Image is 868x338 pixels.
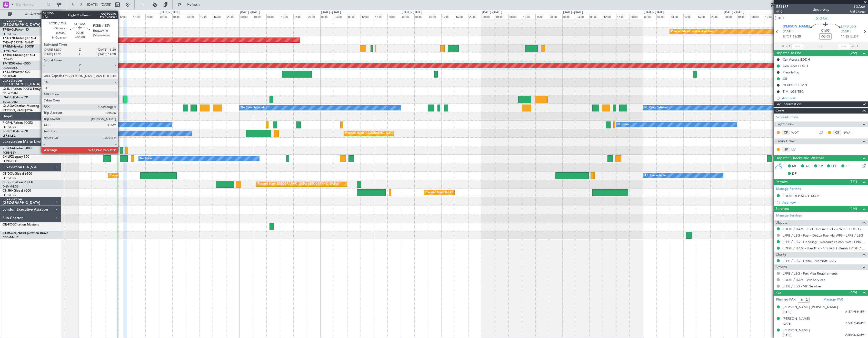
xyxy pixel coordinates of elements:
[414,14,428,19] div: 04:00
[253,14,266,19] div: 04:00
[775,16,784,20] button: UTC
[850,10,865,14] span: Pref Charter
[140,155,152,163] div: No Crew
[670,14,683,19] div: 08:00
[783,233,863,238] a: LFPB / LBG - Fuel - DeLux Fuel via WFS - LFPB / LBG
[783,24,810,29] span: [PERSON_NAME]
[3,62,31,65] a: T7-TRXGlobal 6500
[783,259,836,263] a: LFPB / LBG - Hotel - Marriott CDG
[3,45,13,48] span: T7-EMI
[845,310,865,314] span: A15749884 (PP)
[813,7,829,12] div: Underway
[3,181,14,184] span: CS-RRC
[644,172,666,180] div: A/C Unavailable
[13,12,54,16] span: All Aircraft
[793,34,801,39] span: 13:30
[617,121,629,129] div: No Crew
[345,129,426,137] div: Planned Maint [GEOGRAPHIC_DATA] ([GEOGRAPHIC_DATA])
[562,14,576,19] div: 00:00
[3,189,14,192] span: CS-JHH
[805,164,810,169] span: AC
[110,172,191,180] div: Planned Maint [GEOGRAPHIC_DATA] ([GEOGRAPHIC_DATA])
[87,2,111,7] span: [DATE] - [DATE]
[819,164,823,169] span: CR
[776,115,799,120] a: Schedule Crew
[3,41,34,44] a: EVRA/[PERSON_NAME]
[589,14,603,19] div: 08:00
[3,96,28,99] a: LX-GBHFalcon 7X
[775,101,801,107] span: Leg Information
[724,10,744,15] div: [DATE] - [DATE]
[3,66,18,70] a: DGAA/ACC
[783,246,865,250] a: EDDH / HAM - Handling - VISTAJET Gmbh EDDH / HAM
[3,172,15,175] span: CS-DOU
[3,62,13,65] span: T7-TRX
[3,74,16,78] a: EGLF/FAB
[783,278,825,282] a: EDDH / HAM - VIP Services
[145,14,159,19] div: 20:00
[821,28,830,33] span: 01:05
[783,64,808,68] div: Gen Decs EDDH
[850,50,857,56] span: (2/2)
[428,14,441,19] div: 08:00
[3,151,16,155] a: FCBB/BZV
[3,172,32,175] a: CS-DOUGlobal 6500
[776,297,795,302] label: Planned PAX
[468,14,482,19] div: 20:00
[791,147,803,152] a: LIV
[3,223,39,226] a: OE-FOGCitation Mustang
[783,284,822,288] a: LFPB / LBG - VIP Services
[3,49,18,53] a: LFMN/NCE
[3,96,14,99] span: LX-GBH
[186,14,199,19] div: 08:00
[697,14,710,19] div: 16:00
[783,310,791,314] span: [DATE]
[775,138,795,144] span: Cabin Crew
[160,10,179,15] div: [DATE] - [DATE]
[3,189,31,192] a: CS-JHHGlobal 6000
[347,14,361,19] div: 08:00
[78,14,92,19] div: 00:00
[3,130,28,133] a: F-HECDFalcon 7X
[783,322,791,326] span: [DATE]
[3,134,16,138] a: LFPB/LBG
[776,186,801,192] a: Manage Permits
[783,57,810,62] div: Car Access EDDH
[159,14,172,19] div: 00:00
[841,34,849,39] span: 14:35
[776,10,789,14] span: 4/10
[576,14,589,19] div: 04:00
[3,32,16,36] a: LFPB/LBG
[79,10,99,15] div: [DATE] - [DATE]
[783,328,810,333] div: [PERSON_NAME]
[3,54,35,57] a: T7-BREChallenger 604
[783,316,810,322] div: [PERSON_NAME]
[426,189,506,196] div: Planned Maint [GEOGRAPHIC_DATA] ([GEOGRAPHIC_DATA])
[783,29,793,34] span: [DATE]
[775,220,790,226] span: Dispatch
[775,252,788,258] span: Charter
[16,1,45,8] input: Trip Number
[783,333,791,337] span: [DATE]
[643,14,656,19] div: 00:00
[831,164,837,169] span: FFC
[199,14,213,19] div: 12:00
[764,14,777,19] div: 12:00
[334,14,347,19] div: 04:00
[455,14,468,19] div: 16:00
[213,14,226,19] div: 16:00
[3,71,30,74] a: T7-LZZIPraetor 600
[644,104,668,112] div: No Crew Sabadell
[792,164,797,169] span: MF
[616,14,630,19] div: 16:00
[522,14,535,19] div: 12:00
[792,43,804,49] input: --:--
[240,14,253,19] div: 00:00
[280,14,293,19] div: 12:00
[3,236,19,239] a: EDDM/MUC
[482,10,502,15] div: [DATE] - [DATE]
[3,37,14,40] span: T7-DYN
[3,28,29,31] a: T7-EAGLFalcon 8X
[226,14,240,19] div: 20:00
[3,71,13,74] span: T7-LZZI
